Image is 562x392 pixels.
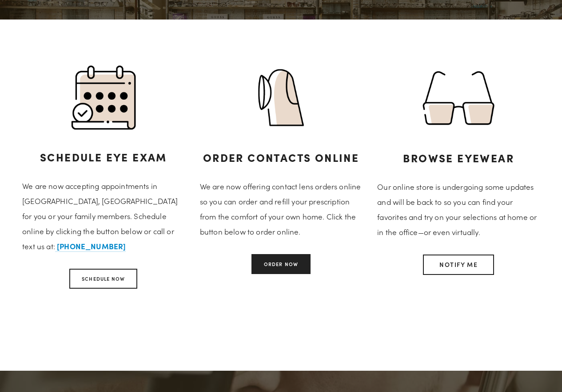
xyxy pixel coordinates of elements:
p: We are now accepting appointments in [GEOGRAPHIC_DATA], [GEOGRAPHIC_DATA] for you or your family ... [22,178,185,254]
h3: Browse Eyewear [377,147,540,169]
a: Order Now [251,254,311,274]
a: [PHONE_NUMBER] [55,241,126,252]
h3: Order Contacts Online [200,147,363,168]
button: Notify me [423,255,494,275]
p: We are now offering contact lens orders online so you can order and refill your prescription from... [200,179,363,239]
img: Pair of glasses icon [377,64,540,132]
p: Our online store is undergoing some updates and will be back to so you can find your favorites an... [377,179,540,239]
a: Schedule Now [69,269,137,289]
h3: Schedule Eye Exam [22,146,185,168]
strong: [PHONE_NUMBER] [57,241,126,251]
